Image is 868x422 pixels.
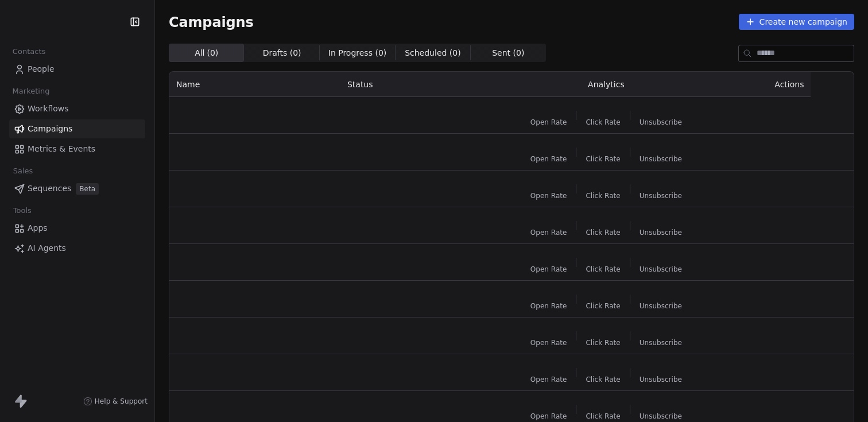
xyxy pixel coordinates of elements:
span: Metrics & Events [28,143,95,155]
span: Open Rate [530,191,567,200]
span: Click Rate [586,265,620,274]
span: Unsubscribe [640,228,682,237]
span: Click Rate [586,118,620,127]
span: Campaigns [169,14,254,30]
span: Unsubscribe [640,375,682,384]
span: Open Rate [530,301,567,311]
span: In Progress ( 0 ) [328,47,387,59]
th: Name [169,72,340,97]
span: Unsubscribe [640,118,682,127]
th: Status [340,72,496,97]
span: Scheduled ( 0 ) [405,47,461,59]
span: Sent ( 0 ) [492,47,524,59]
span: Contacts [7,43,51,60]
span: Sequences [28,183,71,195]
span: Apps [28,222,48,234]
span: Click Rate [586,412,620,421]
span: Open Rate [530,118,567,127]
span: Open Rate [530,375,567,384]
span: Click Rate [586,375,620,384]
th: Analytics [496,72,716,97]
span: Unsubscribe [640,301,682,311]
span: Help & Support [95,397,148,406]
span: Campaigns [28,123,72,135]
span: Drafts ( 0 ) [263,47,301,59]
th: Actions [716,72,811,97]
span: Open Rate [530,228,567,237]
a: Workflows [9,99,145,118]
span: Click Rate [586,301,620,311]
span: Unsubscribe [640,338,682,347]
span: Tools [8,202,36,219]
span: Click Rate [586,154,620,164]
span: Beta [76,183,99,195]
a: Metrics & Events [9,140,145,158]
a: People [9,60,145,79]
span: People [28,63,55,75]
span: Marketing [7,83,55,100]
span: Click Rate [586,338,620,347]
span: Unsubscribe [640,265,682,274]
span: Unsubscribe [640,412,682,421]
a: SequencesBeta [9,179,145,198]
span: Unsubscribe [640,191,682,200]
span: Click Rate [586,191,620,200]
a: AI Agents [9,239,145,258]
span: Workflows [28,103,69,115]
a: Help & Support [83,397,148,406]
span: Click Rate [586,228,620,237]
a: Apps [9,219,145,238]
span: Open Rate [530,265,567,274]
span: Sales [8,162,38,180]
span: Unsubscribe [640,154,682,164]
span: AI Agents [28,242,66,254]
button: Create new campaign [739,14,854,30]
span: Open Rate [530,338,567,347]
span: Open Rate [530,154,567,164]
a: Campaigns [9,119,145,138]
span: Open Rate [530,412,567,421]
